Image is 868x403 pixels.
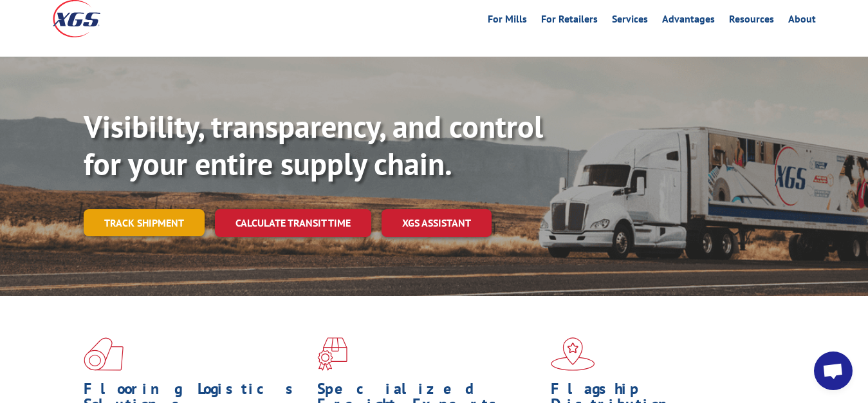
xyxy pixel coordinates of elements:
[382,209,492,237] a: XGS ASSISTANT
[729,14,774,28] a: Resources
[215,209,371,237] a: Calculate transit time
[662,14,715,28] a: Advantages
[488,14,527,28] a: For Mills
[84,337,124,371] img: xgs-icon-total-supply-chain-intelligence-red
[612,14,648,28] a: Services
[84,209,205,236] a: Track shipment
[541,14,598,28] a: For Retailers
[788,14,816,28] a: About
[551,337,595,371] img: xgs-icon-flagship-distribution-model-red
[814,351,853,390] div: Open chat
[84,106,543,183] b: Visibility, transparency, and control for your entire supply chain.
[317,337,347,371] img: xgs-icon-focused-on-flooring-red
